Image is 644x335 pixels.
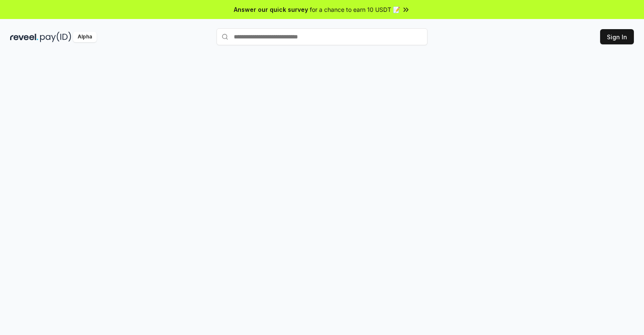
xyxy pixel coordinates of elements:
[10,32,38,42] img: reveel_dark
[600,29,634,44] button: Sign In
[73,32,97,42] div: Alpha
[234,5,308,14] span: Answer our quick survey
[40,32,71,42] img: pay_id
[310,5,400,14] span: for a chance to earn 10 USDT 📝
